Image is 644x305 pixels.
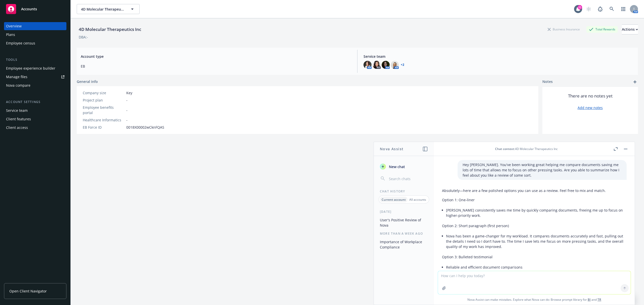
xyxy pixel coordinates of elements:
h1: Nova Assist [380,146,404,151]
a: Plans [4,31,66,39]
span: EB [81,64,351,69]
img: photo [382,61,390,69]
div: Service team [6,107,28,115]
span: Open Client Navigator [9,288,47,294]
span: General info [77,79,98,84]
p: Absolutely—here are a few polished options you can use as a review. Feel free to mix and match. [442,188,627,193]
span: Accounts [21,7,37,11]
a: Client access [4,124,66,132]
div: Client access [6,124,28,132]
div: Account settings [4,99,66,105]
div: Healthcare Informatics [83,117,124,123]
div: Overview [6,22,22,30]
a: Switch app [618,4,628,14]
a: +2 [401,63,404,66]
a: Search [607,4,617,14]
a: TR [597,297,601,302]
a: Overview [4,22,66,30]
div: Employee experience builder [6,64,55,72]
div: : 4D Molecular Therapeutics Inc [495,147,558,151]
img: photo [364,61,372,69]
span: Notes [542,79,553,85]
img: photo [391,61,399,69]
span: Key [126,90,132,95]
a: Nova compare [4,81,66,89]
a: Start snowing [584,4,594,14]
p: All accounts [409,197,426,202]
li: [PERSON_NAME] consistently saves me time by quickly comparing documents, freeing me up to focus o... [446,207,627,219]
span: There are no notes yet [568,93,613,99]
div: Employee census [6,39,35,47]
button: 4D Molecular Therapeutics Inc [77,4,140,14]
button: User's Positive Review of Nova [378,216,430,229]
a: Service team [4,107,66,115]
p: Option 1: One‑liner [442,197,627,202]
span: 0018X00002wCknFQAS [126,125,164,130]
div: Employee benefits portal [83,105,124,115]
div: Actions [622,25,638,34]
div: Project plan [83,97,124,103]
button: Actions [622,24,638,34]
li: Nova has been a game‑changer for my workload. It compares documents accurately and fast, pulling ... [446,232,627,250]
div: [DATE] [374,210,434,214]
div: DBA: - [79,34,88,40]
a: Employee experience builder [4,64,66,72]
a: add [632,79,638,85]
div: More than a week ago [374,231,434,236]
span: Nova Assist can make mistakes. Explore what Nova can do: Browse prompt library for and [436,294,633,305]
p: Option 3: Bulleted testimonial [442,254,627,260]
span: - [126,97,128,103]
span: Chat context [495,147,514,151]
div: Total Rewards [586,26,618,32]
span: Account type [81,54,351,59]
input: Search chats [388,175,428,182]
div: Nova compare [6,81,30,89]
p: Option 2: Short paragraph (first person) [442,223,627,228]
div: Business Insurance [545,26,582,32]
div: Client features [6,115,31,123]
a: Manage files [4,73,66,81]
span: - [126,117,128,123]
button: Importance of Workplace Compliance [378,238,430,251]
button: New chat [378,162,430,171]
div: 4D Molecular Therapeutics Inc [77,26,143,33]
li: Reliable and efficient document comparisons [446,264,627,271]
p: Hey [PERSON_NAME]. You've been working great helping me compare documents saving me lots of time ... [463,162,622,178]
img: photo [373,61,381,69]
a: BI [588,297,591,302]
a: Report a Bug [595,4,605,14]
div: EB Force ID [83,125,124,130]
div: Chat History [374,189,434,193]
a: Client features [4,115,66,123]
span: 4D Molecular Therapeutics Inc [81,7,125,12]
span: Service team [364,54,634,59]
a: Accounts [4,2,66,16]
p: Current account [382,197,406,202]
span: - [126,108,128,113]
div: 21 [578,5,582,10]
a: Employee census [4,39,66,47]
div: Plans [6,31,15,39]
div: Company size [83,90,124,95]
span: New chat [388,164,405,169]
div: Manage files [6,73,27,81]
a: Add new notes [578,105,603,110]
div: Tools [4,57,66,62]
